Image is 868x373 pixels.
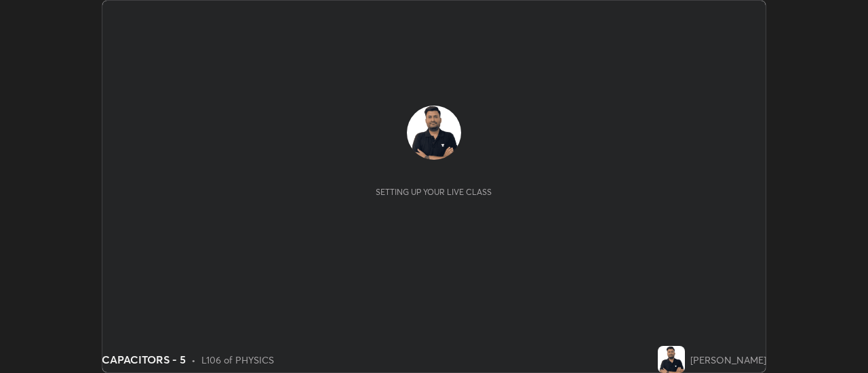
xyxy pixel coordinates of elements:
[690,353,766,367] div: [PERSON_NAME]
[376,187,492,197] div: Setting up your live class
[102,351,186,368] div: CAPACITORS - 5
[191,353,196,367] div: •
[407,106,461,160] img: 8782f5c7b807477aad494b3bf83ebe7f.png
[658,346,685,373] img: 8782f5c7b807477aad494b3bf83ebe7f.png
[201,353,274,367] div: L106 of PHYSICS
